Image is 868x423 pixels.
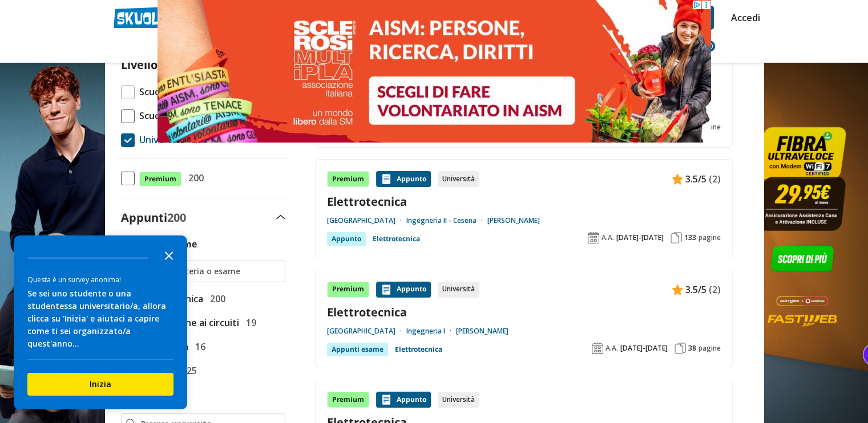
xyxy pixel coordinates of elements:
div: Appunto [376,282,431,298]
div: Premium [327,392,369,408]
span: Scuola Superiore [135,108,214,123]
img: Appunti contenuto [672,284,683,295]
div: Appunto [327,232,366,246]
a: Accedi [731,6,755,30]
a: [GEOGRAPHIC_DATA] [327,327,406,336]
a: [PERSON_NAME] [487,216,540,225]
a: Elettrotecnica [373,232,420,246]
a: Elettrotecnica [327,304,721,320]
span: pagine [699,233,721,242]
a: Ingegneria I [406,327,456,336]
span: (2) [709,282,721,297]
span: Premium [139,172,181,186]
span: 16 [191,339,205,354]
span: A.A. [605,344,618,353]
span: 38 [688,344,696,353]
img: Appunti contenuto [381,284,392,295]
span: 200 [167,210,186,225]
span: 133 [684,233,696,242]
img: Appunti contenuto [381,394,392,405]
label: Livello [121,57,158,72]
img: Pagine [675,343,686,354]
img: Appunti contenuto [672,173,683,185]
a: [GEOGRAPHIC_DATA] [327,216,406,225]
div: Premium [327,171,369,187]
div: Università [438,392,479,408]
span: 200 [205,291,225,306]
a: Ingegneria II - Cesena [406,216,487,225]
span: [DATE]-[DATE] [616,233,664,242]
span: [DATE]-[DATE] [620,344,668,353]
div: Questa è un survey anonima! [27,274,173,285]
div: Survey [14,235,187,409]
button: Close the survey [158,243,180,266]
button: Inizia [27,373,173,396]
span: 19 [241,315,256,330]
span: 3.5/5 [685,282,706,297]
span: Scuola Media [135,84,197,99]
div: Università [438,171,479,187]
img: Anno accademico [588,232,599,243]
a: [PERSON_NAME] [456,327,508,336]
a: Elettrotecnica [395,343,442,356]
div: Appunti esame [327,343,388,356]
label: Appunti [121,210,186,225]
img: Apri e chiudi sezione [276,215,285,219]
a: Elettrotecnica [327,194,721,209]
div: Se sei uno studente o una studentessa universitario/a, allora clicca su 'Inizia' e aiutaci a capi... [27,287,173,350]
span: 3.5/5 [685,172,706,186]
span: A.A. [601,233,614,242]
div: Appunto [376,171,431,187]
span: 200 [184,170,204,185]
img: Anno accademico [592,343,603,354]
input: Ricerca materia o esame [141,266,280,277]
div: Appunto [376,392,431,408]
img: Appunti contenuto [381,173,392,185]
span: 25 [182,363,197,378]
div: Premium [327,282,369,298]
span: (2) [709,172,721,186]
span: Università [135,132,185,147]
img: Pagine [671,232,682,243]
div: Università [438,282,479,298]
span: pagine [699,344,721,353]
